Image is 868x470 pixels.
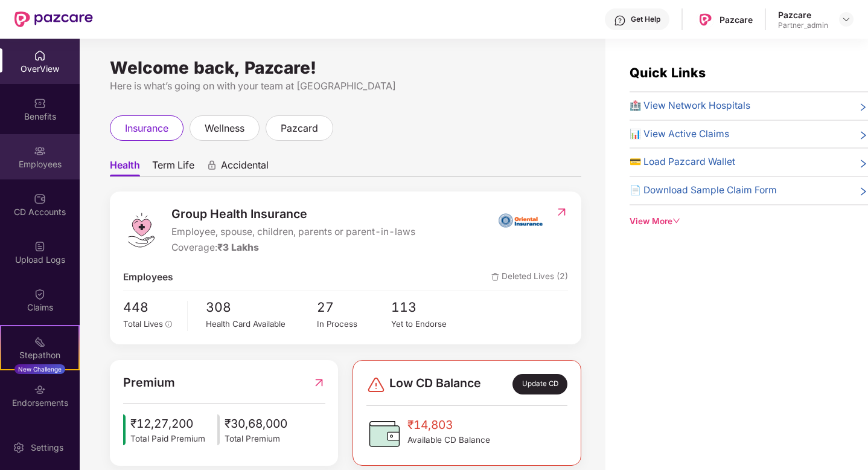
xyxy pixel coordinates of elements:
div: Yet to Endorse [391,318,465,330]
div: In Process [317,318,391,330]
div: animation [206,160,217,171]
img: New Pazcare Logo [14,11,93,27]
span: insurance [125,121,168,136]
img: svg+xml;base64,PHN2ZyBpZD0iQmVuZWZpdHMiIHhtbG5zPSJodHRwOi8vd3d3LnczLm9yZy8yMDAwL3N2ZyIgd2lkdGg9Ij... [34,97,46,109]
img: Pazcare_Logo.png [697,11,714,28]
span: Total Lives [123,319,163,329]
span: down [672,217,681,225]
div: Pazcare [720,14,753,25]
span: Accidental [221,159,269,176]
span: 448 [123,297,179,317]
span: Low CD Balance [389,374,481,394]
span: ₹30,68,000 [225,414,287,433]
span: 27 [317,297,391,317]
span: Term Life [152,159,194,176]
span: 💳 Load Pazcard Wallet [630,155,735,170]
img: svg+xml;base64,PHN2ZyBpZD0iU2V0dGluZy0yMHgyMCIgeG1sbnM9Imh0dHA6Ly93d3cudzMub3JnLzIwMDAvc3ZnIiB3aW... [13,442,25,454]
div: New Challenge [14,364,65,374]
span: ₹14,803 [407,416,490,434]
span: Available CD Balance [407,434,490,446]
div: Here is what’s going on with your team at [GEOGRAPHIC_DATA] [110,79,581,94]
div: Pazcare [778,9,828,21]
span: Employees [123,270,173,285]
span: Total Premium [225,433,287,445]
span: right [858,185,868,198]
div: Coverage: [171,240,415,256]
div: Settings [27,442,67,454]
span: Health [110,159,140,176]
span: pazcard [281,121,318,136]
span: info-circle [165,321,173,328]
span: wellness [205,121,244,136]
img: svg+xml;base64,PHN2ZyBpZD0iRGFuZ2VyLTMyeDMyIiB4bWxucz0iaHR0cDovL3d3dy53My5vcmcvMjAwMC9zdmciIHdpZH... [366,375,386,394]
span: Quick Links [630,65,706,80]
img: svg+xml;base64,PHN2ZyBpZD0iQ2xhaW0iIHhtbG5zPSJodHRwOi8vd3d3LnczLm9yZy8yMDAwL3N2ZyIgd2lkdGg9IjIwIi... [34,288,46,300]
img: icon [123,414,126,446]
span: ₹3 Lakhs [217,242,259,253]
img: RedirectIcon [313,373,325,392]
img: RedirectIcon [555,206,568,218]
span: right [858,129,868,142]
span: 308 [206,297,317,317]
span: Employee, spouse, children, parents or parent-in-laws [171,225,415,240]
img: svg+xml;base64,PHN2ZyBpZD0iQ0RfQWNjb3VudHMiIGRhdGEtbmFtZT0iQ0QgQWNjb3VudHMiIHhtbG5zPSJodHRwOi8vd3... [34,193,46,205]
div: Update CD [512,374,567,394]
img: svg+xml;base64,PHN2ZyB4bWxucz0iaHR0cDovL3d3dy53My5vcmcvMjAwMC9zdmciIHdpZHRoPSIyMSIgaGVpZ2h0PSIyMC... [34,336,46,348]
div: View More [630,215,868,228]
img: svg+xml;base64,PHN2ZyBpZD0iRW1wbG95ZWVzIiB4bWxucz0iaHR0cDovL3d3dy53My5vcmcvMjAwMC9zdmciIHdpZHRoPS... [34,145,46,157]
img: svg+xml;base64,PHN2ZyBpZD0iSGVscC0zMngzMiIgeG1sbnM9Imh0dHA6Ly93d3cudzMub3JnLzIwMDAvc3ZnIiB3aWR0aD... [614,14,626,27]
span: Deleted Lives (2) [491,270,568,285]
span: right [858,101,868,114]
div: Get Help [631,14,660,24]
span: 113 [391,297,465,317]
div: Welcome back, Pazcare! [110,63,581,72]
img: logo [123,212,159,248]
img: deleteIcon [491,273,499,281]
img: insurerIcon [498,205,543,235]
img: icon [217,414,220,446]
span: 📄 Download Sample Claim Form [630,183,777,198]
span: Total Paid Premium [130,433,205,445]
span: 🏥 View Network Hospitals [630,98,750,114]
div: Stepathon [1,349,78,361]
div: Health Card Available [206,318,317,330]
span: right [858,157,868,170]
span: ₹12,27,200 [130,414,205,433]
img: svg+xml;base64,PHN2ZyBpZD0iRW5kb3JzZW1lbnRzIiB4bWxucz0iaHR0cDovL3d3dy53My5vcmcvMjAwMC9zdmciIHdpZH... [34,384,46,396]
img: CDBalanceIcon [366,416,403,452]
img: svg+xml;base64,PHN2ZyBpZD0iSG9tZSIgeG1sbnM9Imh0dHA6Ly93d3cudzMub3JnLzIwMDAvc3ZnIiB3aWR0aD0iMjAiIG... [34,50,46,62]
span: Premium [123,373,175,392]
img: svg+xml;base64,PHN2ZyBpZD0iVXBsb2FkX0xvZ3MiIGRhdGEtbmFtZT0iVXBsb2FkIExvZ3MiIHhtbG5zPSJodHRwOi8vd3... [34,240,46,253]
img: svg+xml;base64,PHN2ZyBpZD0iRHJvcGRvd24tMzJ4MzIiIHhtbG5zPSJodHRwOi8vd3d3LnczLm9yZy8yMDAwL3N2ZyIgd2... [841,14,851,24]
span: Group Health Insurance [171,205,415,224]
div: Partner_admin [778,21,828,30]
span: 📊 View Active Claims [630,127,729,142]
